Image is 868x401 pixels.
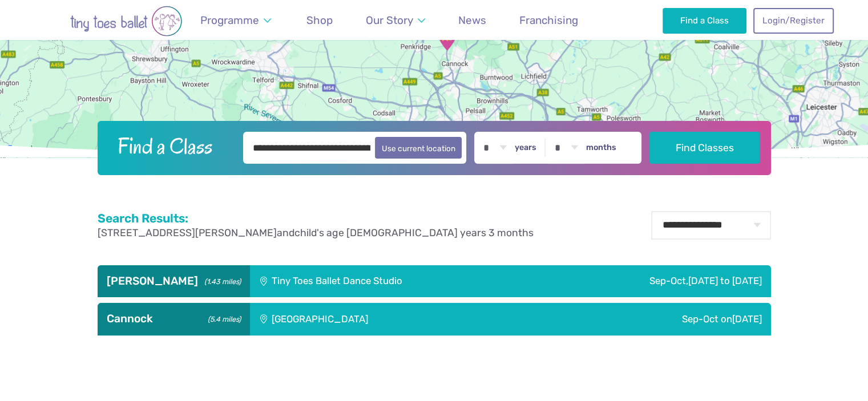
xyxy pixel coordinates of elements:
[375,137,462,159] button: Use current location
[200,274,240,286] small: (1.43 miles)
[250,265,538,297] div: Tiny Toes Ballet Dance Studio
[688,275,762,286] span: [DATE] to [DATE]
[98,211,534,226] h2: Search Results:
[458,14,486,27] span: News
[98,227,277,238] span: [STREET_ADDRESS][PERSON_NAME]
[586,143,616,153] label: months
[301,7,338,34] a: Shop
[663,8,746,33] a: Find a Class
[515,143,536,153] label: years
[306,14,333,27] span: Shop
[98,226,534,240] p: and
[3,143,41,157] img: Google
[519,14,578,27] span: Franchising
[200,14,259,27] span: Programme
[250,303,544,335] div: [GEOGRAPHIC_DATA]
[360,7,430,34] a: Our Story
[453,7,492,34] a: News
[294,227,534,238] span: child's age [DEMOGRAPHIC_DATA] years 3 months
[107,312,241,326] h3: Cannock
[3,143,41,157] a: Open this area in Google Maps (opens a new window)
[108,132,235,160] h2: Find a Class
[35,6,217,37] img: tiny toes ballet
[732,313,762,325] span: [DATE]
[753,8,833,33] a: Login/Register
[195,7,277,34] a: Programme
[514,7,584,34] a: Franchising
[538,265,771,297] div: Sep-Oct,
[544,303,771,335] div: Sep-Oct on
[204,312,240,324] small: (5.4 miles)
[366,14,413,27] span: Our Story
[107,274,241,288] h3: [PERSON_NAME]
[649,132,760,164] button: Find Classes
